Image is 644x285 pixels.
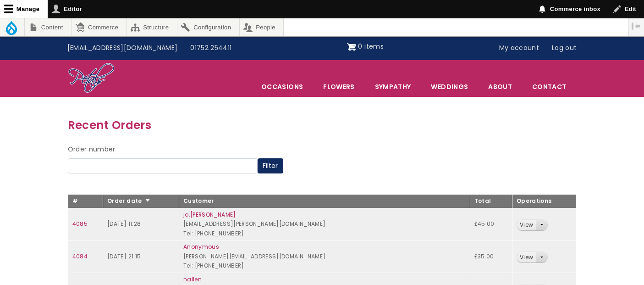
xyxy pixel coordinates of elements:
a: 4084 [72,252,88,260]
td: [PERSON_NAME][EMAIL_ADDRESS][DOMAIN_NAME] Tel: [PHONE_NUMBER] [179,240,470,273]
button: Vertical orientation [628,18,644,34]
a: jo.[PERSON_NAME] [183,211,236,218]
time: [DATE] 11:28 [107,220,141,228]
th: Customer [179,195,470,208]
th: # [68,195,103,208]
span: Weddings [421,77,478,96]
a: [EMAIL_ADDRESS][DOMAIN_NAME] [61,39,184,57]
a: Structure [127,18,177,36]
td: £35.00 [470,240,512,273]
a: Commerce [72,18,126,36]
img: Shopping cart [347,39,356,54]
td: [EMAIL_ADDRESS][PERSON_NAME][DOMAIN_NAME] Tel: [PHONE_NUMBER] [179,208,470,240]
a: Order date [107,197,151,205]
img: Home [68,62,115,95]
a: People [240,18,284,36]
td: £45.00 [470,208,512,240]
a: About [479,77,522,96]
a: My account [493,39,546,57]
h3: Recent Orders [68,116,577,134]
label: Order number [68,144,116,155]
a: View [517,252,536,263]
a: Log out [545,39,583,57]
a: nallen [183,275,202,283]
a: Sympathy [365,77,421,96]
span: Occasions [252,77,313,96]
a: 4085 [72,220,88,228]
a: Contact [523,77,576,96]
a: Shopping cart 0 items [347,39,384,54]
a: Configuration [177,18,239,36]
button: Filter [258,158,283,174]
a: Content [25,18,71,36]
th: Operations [512,195,576,208]
a: 01752 254411 [184,39,238,57]
a: Flowers [314,77,364,96]
time: [DATE] 21:15 [107,252,141,260]
th: Total [470,195,512,208]
a: Anonymous [183,243,219,251]
span: 0 items [358,42,383,51]
a: View [517,220,536,230]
